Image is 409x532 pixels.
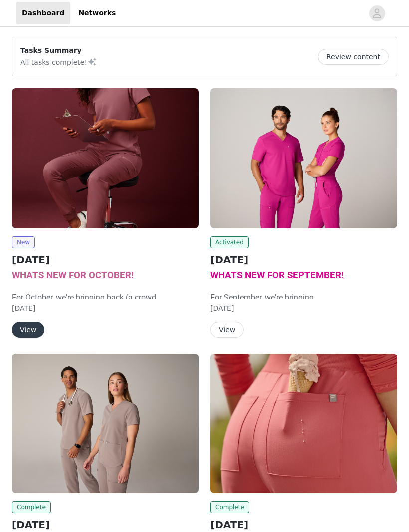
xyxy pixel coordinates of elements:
[372,5,382,21] div: avatar
[12,88,199,228] img: Fabletics Scrubs
[12,517,199,532] h2: [DATE]
[72,2,122,24] a: Networks
[12,236,35,248] span: New
[12,252,199,267] h2: [DATE]
[210,322,244,338] button: View
[12,501,51,513] span: Complete
[12,326,44,334] a: View
[210,236,249,248] span: Activated
[12,270,134,281] span: WHATS NEW FOR OCTOBER!
[210,354,397,494] img: Fabletics Scrubs
[210,252,397,267] h2: [DATE]
[210,293,394,338] span: For September, we're bringing back
[210,304,234,312] span: [DATE]
[20,45,97,56] p: Tasks Summary
[16,2,70,24] a: Dashboard
[210,326,244,334] a: View
[20,56,97,68] p: All tasks complete!
[12,354,199,494] img: Fabletics Scrubs
[318,49,389,65] button: Review content
[12,304,35,312] span: [DATE]
[210,501,249,513] span: Complete
[12,293,193,326] span: For October, we're bringing back (a crowd favorite)
[210,270,344,281] span: WHATS NEW FOR SEPTEMBER!
[210,517,397,532] h2: [DATE]
[12,322,44,338] button: View
[210,88,397,228] img: Fabletics Scrubs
